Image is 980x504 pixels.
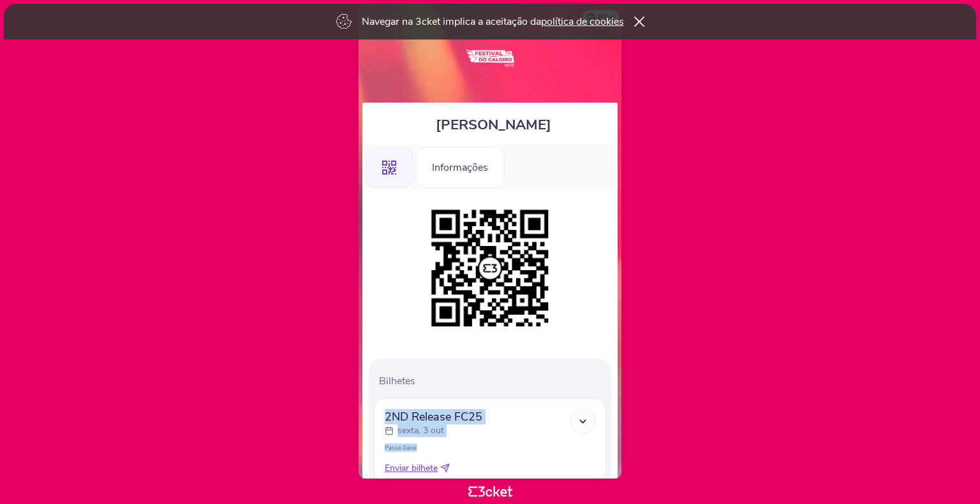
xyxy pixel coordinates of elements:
p: Passe Geral [385,443,595,452]
span: 2ND Release FC25 [385,409,482,424]
img: Festival do Caloiro Iscte [458,17,522,96]
img: 89ce5cb8da1249a9b53928e60a68bc91.png [425,203,555,333]
p: Navegar na 3cket implica a aceitação da [362,15,624,29]
span: Enviar bilhete [385,462,438,475]
span: [PERSON_NAME] [436,115,551,134]
a: Informações [415,159,505,173]
a: política de cookies [541,15,624,29]
div: Informações [415,147,505,188]
p: Bilhetes [379,374,606,388]
p: sexta, 3 out [397,424,444,437]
